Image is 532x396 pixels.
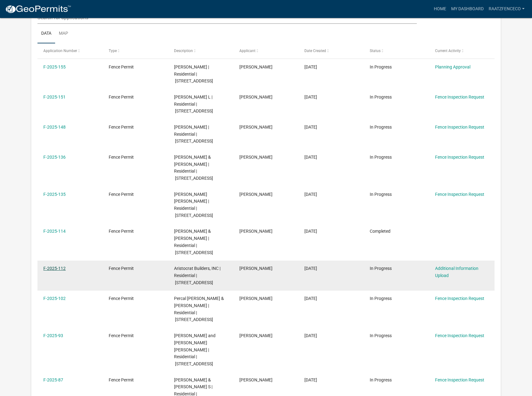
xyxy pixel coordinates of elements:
a: F-2025-136 [43,155,66,160]
a: F-2025-102 [43,296,66,301]
a: F-2025-112 [43,266,66,271]
a: F-2025-87 [43,377,63,382]
span: Keith Baisch [239,333,273,338]
span: Keith Baisch [239,125,273,130]
span: Martinez Luz Milagros | Residential | 3050 ELEMENT LN [174,192,213,218]
a: Data [37,24,55,44]
span: Keith Baisch [239,64,273,69]
span: 06/30/2025 [304,229,317,234]
span: 06/09/2025 [304,333,317,338]
span: Fence Permit [109,266,134,271]
a: My Dashboard [449,3,486,15]
span: Completed [370,229,390,234]
span: In Progress [370,155,392,160]
a: Map [55,24,72,44]
span: French Brian & Melissa | Residential | 3050 ELEMENT LN [174,155,213,181]
span: 08/12/2025 [304,64,317,69]
span: Keith Baisch [239,266,273,271]
span: Fence Permit [109,377,134,382]
span: Type [109,49,117,53]
a: F-2025-93 [43,333,63,338]
span: Fence Permit [109,64,134,69]
a: Fence Inspection Request [435,125,484,130]
span: Keith Baisch [239,296,273,301]
span: Fence Permit [109,192,134,197]
span: Status [370,49,381,53]
datatable-header-cell: Date Created [299,43,364,58]
span: Applicant [239,49,255,53]
span: In Progress [370,125,392,130]
span: 06/03/2025 [304,377,317,382]
a: Fence Inspection Request [435,192,484,197]
span: Fence Permit [109,95,134,99]
span: Description [174,49,193,53]
span: 07/28/2025 [304,155,317,160]
span: Hawkins Scott & Kimberly | Residential | 3050 ELEMENT LN [174,229,213,255]
a: Additional Information Upload [435,266,478,278]
span: 08/05/2025 [304,125,317,130]
span: Keith Baisch [239,229,273,234]
a: Home [431,3,449,15]
span: Current Activity [435,49,461,53]
span: Fence Permit [109,229,134,234]
span: In Progress [370,192,392,197]
span: 07/28/2025 [304,192,317,197]
a: Fence Inspection Request [435,377,484,382]
span: In Progress [370,296,392,301]
a: F-2025-155 [43,64,66,69]
a: F-2025-151 [43,95,66,99]
span: 06/26/2025 [304,266,317,271]
a: F-2025-114 [43,229,66,234]
a: Fence Inspection Request [435,155,484,160]
a: F-2025-148 [43,125,66,130]
a: F-2025-135 [43,192,66,197]
span: Keith Baisch [239,192,273,197]
span: Palmer Mathew and Kathleen Marie | Residential | 3050 ELEMENT LN [174,333,216,366]
datatable-header-cell: Status [364,43,429,58]
a: Fence Inspection Request [435,296,484,301]
span: Murrell Adam J | Residential | 3050 ELEMENT LN [174,64,213,84]
datatable-header-cell: Current Activity [429,43,495,58]
span: In Progress [370,377,392,382]
span: 08/07/2025 [304,95,317,99]
span: Aristocrat Builders, INC | Residential | 3050 ELEMENT LN [174,266,220,285]
span: Fence Permit [109,333,134,338]
span: In Progress [370,333,392,338]
span: Date Created [304,49,326,53]
datatable-header-cell: Application Number [37,43,103,58]
span: Keith Baisch [239,155,273,160]
span: Fence Permit [109,125,134,130]
span: In Progress [370,266,392,271]
span: 06/17/2025 [304,296,317,301]
a: Fence Inspection Request [435,95,484,99]
span: In Progress [370,95,392,99]
span: Fence Permit [109,296,134,301]
span: Claycomb Mary | Residential | 3050 ELEMENT LN [174,125,213,144]
span: Keith Baisch [239,377,273,382]
a: Fence Inspection Request [435,333,484,338]
datatable-header-cell: Applicant [233,43,299,58]
span: Application Number [43,49,77,53]
a: Planning Approval [435,64,470,69]
span: Keith Baisch [239,95,273,99]
span: In Progress [370,64,392,69]
datatable-header-cell: Type [103,43,168,58]
span: Phelps Debra L | Residential | 3050 ELEMENT LN [174,95,213,114]
span: Percal Alan James & Kaylea | Residential | 3050 ELEMENT LN [174,296,224,322]
span: Fence Permit [109,155,134,160]
datatable-header-cell: Description [168,43,233,58]
a: raatzfenceco [486,3,527,15]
